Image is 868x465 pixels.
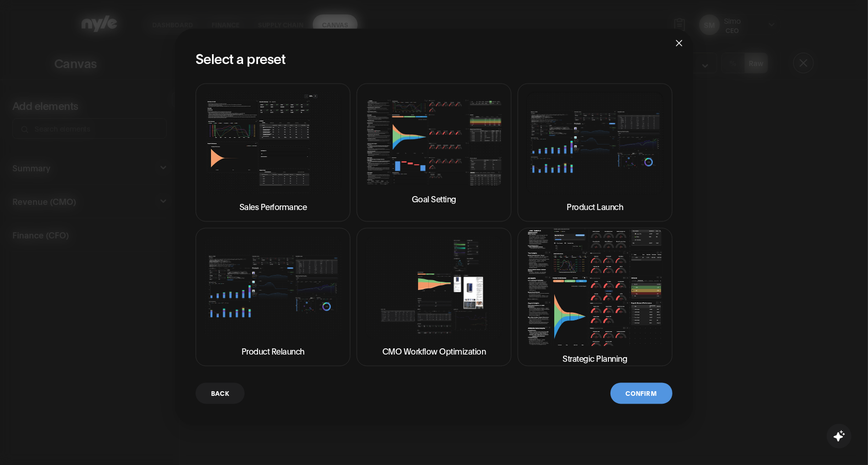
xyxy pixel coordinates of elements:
button: Goal Setting [357,83,511,221]
p: Strategic Planning [563,352,628,365]
button: Product Relaunch [196,228,350,366]
img: CMO Workflow Optimization [365,236,503,339]
p: Product Relaunch [242,345,304,358]
button: Close [665,28,693,56]
p: Product Launch [567,201,623,213]
img: Product Relaunch [204,236,342,339]
p: CMO Workflow Optimization [382,345,486,357]
span: close [675,39,683,47]
button: Product Launch [518,83,672,221]
button: Strategic Planning [518,228,672,366]
img: Goal Setting [365,100,503,187]
button: Back [196,382,245,404]
img: Strategic Planning [526,229,664,346]
button: Confirm [610,382,672,404]
h2: Select a preset [196,49,672,67]
p: Sales Performance [239,201,307,213]
img: Product Launch [526,91,664,194]
img: Sales Performance [204,91,342,194]
button: CMO Workflow Optimization [357,228,511,366]
p: Goal Setting [412,193,456,205]
button: Sales Performance [196,83,350,221]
